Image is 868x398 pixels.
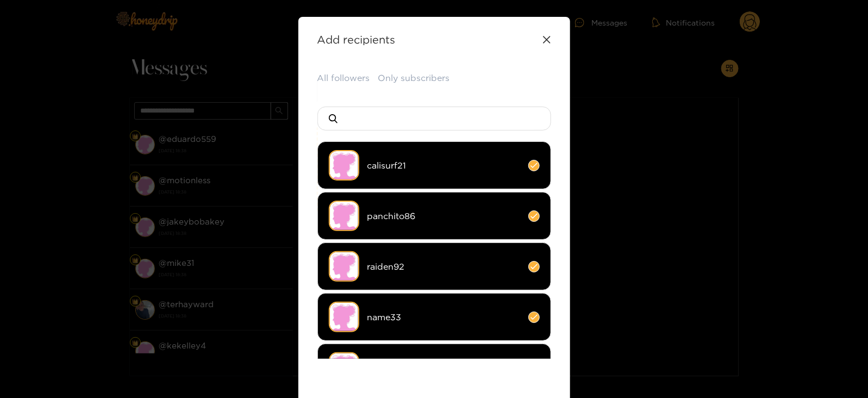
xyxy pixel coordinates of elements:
span: raiden92 [367,260,520,273]
img: no-avatar.png [329,352,359,383]
strong: Add recipients [317,33,396,46]
img: no-avatar.png [329,150,359,181]
span: panchito86 [367,210,520,222]
img: no-avatar.png [329,302,359,332]
img: no-avatar.png [329,251,359,282]
img: no-avatar.png [329,201,359,231]
button: All followers [317,72,370,84]
span: name33 [367,311,520,324]
button: Only subscribers [378,72,450,84]
span: calisurf21 [367,159,520,172]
